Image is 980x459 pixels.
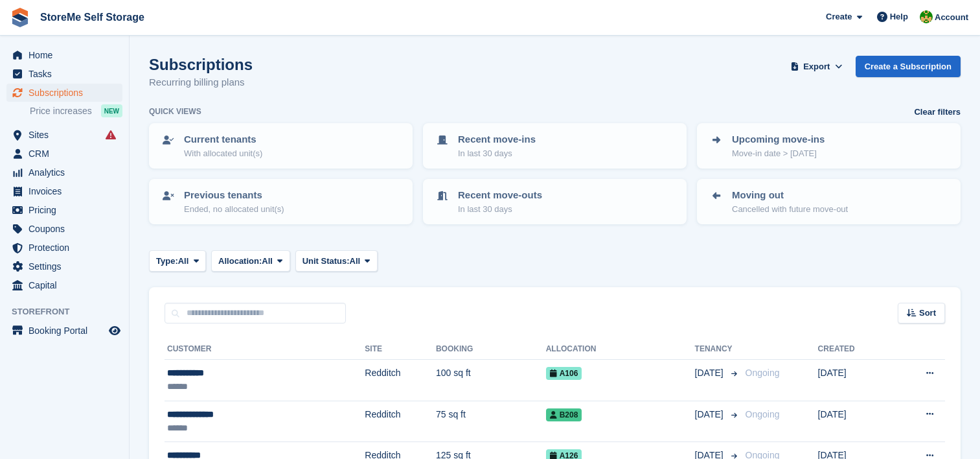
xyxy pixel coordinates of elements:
div: NEW [101,104,122,117]
a: Current tenants With allocated unit(s) [150,124,411,167]
th: Customer [165,339,365,360]
a: menu [6,257,122,276]
p: Move-in date > [DATE] [732,147,825,160]
p: In last 30 days [458,147,536,160]
span: Export [803,60,830,73]
td: 75 sq ft [436,401,546,442]
a: menu [6,84,122,102]
i: Smart entry sync failures have occurred [106,130,116,140]
a: menu [6,276,122,294]
p: Upcoming move-ins [732,132,825,147]
p: With allocated unit(s) [184,147,262,160]
th: Tenancy [695,339,740,360]
a: menu [6,182,122,200]
a: menu [6,322,122,340]
a: Clear filters [914,106,961,119]
p: Moving out [732,188,848,203]
a: menu [6,65,122,83]
a: Price increases NEW [30,104,122,118]
span: Booking Portal [28,322,106,340]
button: Allocation: All [211,250,290,272]
a: Preview store [107,323,122,338]
button: Unit Status: All [295,250,378,272]
span: Storefront [12,305,129,318]
td: [DATE] [818,401,891,442]
span: Capital [28,276,106,294]
th: Allocation [546,339,695,360]
a: menu [6,220,122,238]
a: Previous tenants Ended, no allocated unit(s) [150,180,411,223]
th: Site [365,339,436,360]
a: Recent move-ins In last 30 days [424,124,685,167]
a: menu [6,239,122,257]
span: CRM [28,145,106,163]
td: 100 sq ft [436,360,546,401]
a: menu [6,201,122,219]
span: Price increases [30,105,92,117]
button: Export [788,56,845,77]
span: Help [890,10,908,23]
a: menu [6,126,122,144]
span: A106 [546,367,582,380]
a: Moving out Cancelled with future move-out [698,180,959,223]
a: Recent move-outs In last 30 days [424,180,685,223]
p: Cancelled with future move-out [732,203,848,216]
span: Ongoing [746,368,780,378]
p: Previous tenants [184,188,284,203]
a: menu [6,163,122,182]
p: Recent move-ins [458,132,536,147]
span: Settings [28,257,106,276]
span: Ongoing [746,409,780,419]
button: Type: All [149,250,206,272]
a: Upcoming move-ins Move-in date > [DATE] [698,124,959,167]
span: Subscriptions [28,84,106,102]
img: StorMe [920,10,933,23]
td: [DATE] [818,360,891,401]
span: All [350,255,361,268]
a: Create a Subscription [856,56,961,77]
a: StoreMe Self Storage [35,6,150,28]
p: Recurring billing plans [149,75,253,90]
span: Type: [156,255,178,268]
p: Recent move-outs [458,188,542,203]
span: Invoices [28,182,106,200]
span: B208 [546,408,582,421]
p: In last 30 days [458,203,542,216]
a: menu [6,145,122,163]
span: Pricing [28,201,106,219]
span: [DATE] [695,408,726,421]
span: Account [935,11,968,24]
th: Created [818,339,891,360]
span: Unit Status: [302,255,350,268]
span: Protection [28,239,106,257]
th: Booking [436,339,546,360]
span: Analytics [28,163,106,182]
span: Create [826,10,852,23]
span: Allocation: [218,255,262,268]
span: Coupons [28,220,106,238]
span: Tasks [28,65,106,83]
td: Redditch [365,401,436,442]
h6: Quick views [149,106,201,117]
p: Ended, no allocated unit(s) [184,203,284,216]
span: All [262,255,273,268]
h1: Subscriptions [149,56,253,73]
img: stora-icon-8386f47178a22dfd0bd8f6a31ec36ba5ce8667c1dd55bd0f319d3a0aa187defe.svg [10,8,30,27]
span: Sites [28,126,106,144]
td: Redditch [365,360,436,401]
p: Current tenants [184,132,262,147]
span: Sort [919,307,936,320]
span: [DATE] [695,366,726,380]
a: menu [6,46,122,64]
span: Home [28,46,106,64]
span: All [178,255,189,268]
